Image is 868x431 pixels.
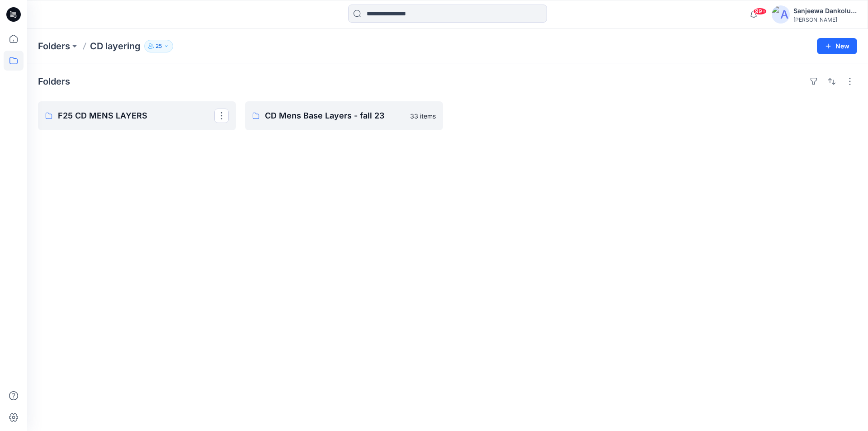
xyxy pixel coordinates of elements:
a: CD Mens Base Layers - fall 2333 items [245,101,443,130]
p: CD Mens Base Layers - fall 23 [265,109,405,122]
a: Folders [38,40,70,52]
h4: Folders [38,76,70,87]
span: 99+ [753,8,767,15]
button: 25 [144,40,173,52]
p: 25 [156,41,162,51]
p: CD layering [90,40,141,52]
a: F25 CD MENS LAYERS [38,101,236,130]
p: 33 items [410,111,436,121]
button: New [817,38,857,54]
img: avatar [772,5,790,24]
div: [PERSON_NAME] [793,16,857,23]
div: Sanjeewa Dankoluwage [793,5,857,16]
p: F25 CD MENS LAYERS [58,109,214,122]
